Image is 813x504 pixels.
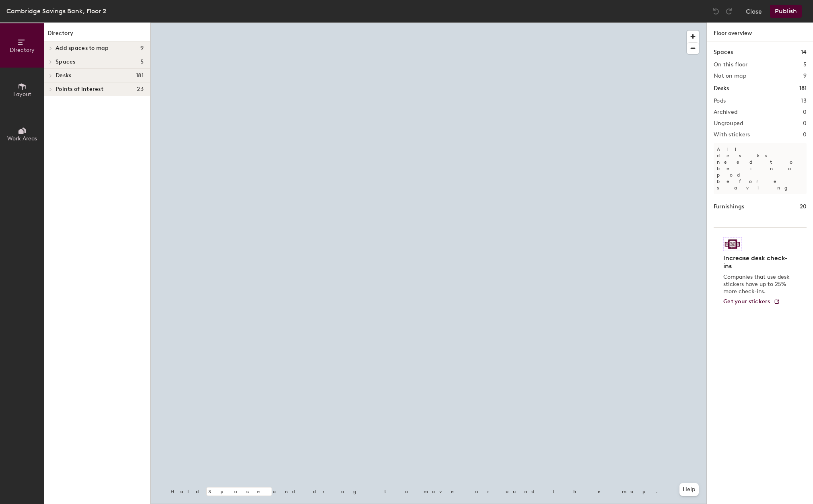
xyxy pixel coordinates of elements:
span: 181 [136,72,144,79]
button: Publish [770,5,802,18]
span: Directory [10,47,35,53]
h2: On this floor [714,62,748,68]
span: 5 [140,59,144,65]
span: Get your stickers [723,298,770,305]
h1: Spaces [714,48,733,57]
button: Close [746,5,762,18]
a: Get your stickers [723,298,780,305]
h2: Ungrouped [714,120,743,127]
h2: 13 [801,98,807,104]
h2: Pods [714,98,726,104]
span: 9 [140,45,144,51]
h2: With stickers [714,132,750,138]
img: Sticker logo [723,237,742,251]
span: 23 [137,86,144,93]
p: Companies that use desk stickers have up to 25% more check-ins. [723,274,792,295]
span: Points of interest [56,86,103,93]
span: Work Areas [7,135,37,142]
h1: 20 [800,202,807,211]
span: Add spaces to map [56,45,109,51]
span: Spaces [56,59,76,65]
h1: Floor overview [707,23,813,41]
span: Desks [56,72,71,79]
h2: 5 [803,62,807,68]
h2: 9 [803,73,807,79]
h1: Desks [714,84,729,93]
h4: Increase desk check-ins [723,254,792,270]
h2: Archived [714,109,737,115]
h1: 181 [799,84,807,93]
h1: Furnishings [714,202,744,211]
h2: Not on map [714,73,746,79]
p: All desks need to be in a pod before saving [714,143,807,194]
h2: 0 [803,132,807,138]
span: Layout [13,91,31,98]
h2: 0 [803,109,807,115]
div: Cambridge Savings Bank, Floor 2 [6,6,106,16]
h1: Directory [44,29,150,41]
h1: 14 [801,48,807,57]
img: Redo [725,7,733,15]
button: Help [679,483,699,496]
h2: 0 [803,120,807,127]
img: Undo [712,7,720,15]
